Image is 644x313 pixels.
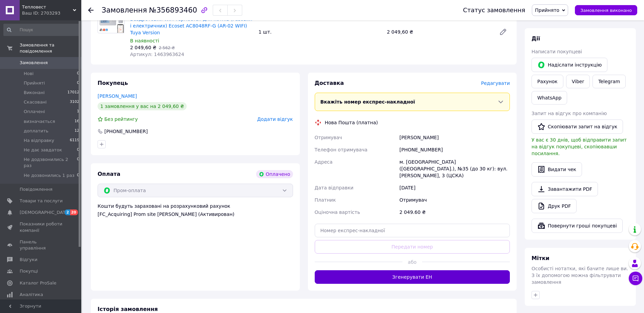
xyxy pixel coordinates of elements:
span: Відгуки [20,257,37,263]
span: 2 049,60 ₴ [130,45,157,50]
span: Оплата [98,171,120,177]
span: доплатить [24,128,48,134]
span: Товари та послуги [20,198,63,204]
button: Скопіювати запит на відгук [532,119,623,134]
input: Пошук [3,24,80,36]
span: Покупець [98,80,128,86]
span: 12 [75,128,79,134]
span: 2 [65,209,70,215]
span: Тепловест [22,4,73,10]
input: Номер експрес-накладної [315,224,510,237]
span: визначається [24,118,55,125]
div: 2 049.60 ₴ [398,206,511,218]
span: 1 [77,109,79,115]
div: [PHONE_NUMBER] [398,144,511,156]
div: Нова Пошта (платна) [323,119,380,126]
span: Показники роботи компанії [20,221,63,233]
span: Адреса [315,159,333,165]
a: WhatsApp [532,91,567,105]
span: У вас є 30 днів, щоб відправити запит на відгук покупцеві, скопіювавши посилання. [532,137,627,156]
div: м. [GEOGRAPHIC_DATA] ([GEOGRAPHIC_DATA].), №35 (до 30 кг): вул. [PERSON_NAME], 3 (ЦСКА) [398,156,511,182]
div: 1 замовлення у вас на 2 049,60 ₴ [98,102,187,110]
a: Редагувати [496,25,510,39]
span: Отримувач [315,135,342,140]
button: Замовлення виконано [575,5,637,15]
a: Viber [566,75,590,88]
span: Виконані [24,90,45,96]
a: Друк PDF [532,199,577,213]
span: Додати відгук [257,116,293,122]
div: [DATE] [398,182,511,194]
div: 1 шт. [256,27,384,37]
span: Замовлення виконано [580,8,632,13]
button: Видати чек [532,162,582,177]
button: Надіслати інструкцію [532,58,607,72]
span: 0 [77,80,79,86]
span: Мітки [532,255,549,261]
a: Telegram [593,75,626,88]
span: 0 [77,71,79,77]
span: Артикул: 1463963624 [130,52,184,57]
span: [DEMOGRAPHIC_DATA] [20,209,70,216]
a: Завантажити PDF [532,182,598,196]
span: Прийнято [535,7,559,13]
span: або [402,259,422,265]
button: Згенерувати ЕН [315,270,510,284]
div: Статус замовлення [463,7,525,14]
span: Доставка [315,80,344,86]
span: Оціночна вартість [315,209,360,215]
span: Написати покупцеві [532,49,582,54]
span: Запит на відгук про компанію [532,111,607,116]
span: Покупці [20,268,38,274]
div: [FC_Acquiring] Prom site [PERSON_NAME] (Активирован) [98,211,293,218]
span: 6119 [70,137,79,144]
span: Не додзвонились 2 раз [24,156,77,169]
span: Телефон отримувача [315,147,368,152]
span: Скасовані [24,99,47,105]
span: Панель управління [20,239,63,251]
span: Каталог ProSale [20,280,56,286]
span: Замовлення [20,60,48,66]
div: Отримувач [398,194,511,206]
button: Повернути гроші покупцеві [532,219,623,233]
a: Бездротовий WiFi термостат для котлів (газових і електричних) Ecoset AC8048RF-G (AR-02 WIFI) Tuya... [130,16,252,35]
a: [PERSON_NAME] [98,93,137,99]
span: 0 [77,172,79,179]
span: 2 562 ₴ [159,45,175,50]
span: Прийняті [24,80,45,86]
span: 0 [77,156,79,169]
span: Нові [24,71,34,77]
div: Повернутися назад [88,7,94,14]
span: Не дозвонились 1 раз [24,172,75,179]
span: Замовлення [102,6,147,14]
span: Не дає завдаток [24,147,62,153]
div: Кошти будуть зараховані на розрахунковий рахунок [98,203,293,218]
span: Без рейтингу [104,116,138,122]
span: Повідомлення [20,186,53,192]
span: 16 [75,118,79,125]
span: 20 [70,209,78,215]
span: Вкажіть номер експрес-накладної [320,99,415,105]
span: Замовлення та повідомлення [20,42,81,54]
span: Платник [315,197,336,203]
button: Чат з покупцем [629,272,642,285]
span: Дата відправки [315,185,354,190]
div: [PERSON_NAME] [398,131,511,144]
span: Оплачені [24,109,45,115]
span: Особисті нотатки, які бачите лише ви. З їх допомогою можна фільтрувати замовлення [532,266,628,285]
span: Редагувати [481,80,510,86]
div: [PHONE_NUMBER] [104,128,148,135]
span: Дії [532,35,540,42]
span: Історія замовлення [98,306,158,312]
div: Ваш ID: 2703293 [22,10,81,16]
div: 2 049,60 ₴ [384,27,494,37]
span: 17012 [67,90,79,96]
span: На відправку [24,137,54,144]
span: Аналітика [20,292,43,298]
button: Рахунок [532,75,563,88]
div: Оплачено [256,170,293,178]
span: 0 [77,147,79,153]
span: В наявності [130,38,159,43]
span: 3102 [70,99,79,105]
span: №356893460 [149,6,197,14]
